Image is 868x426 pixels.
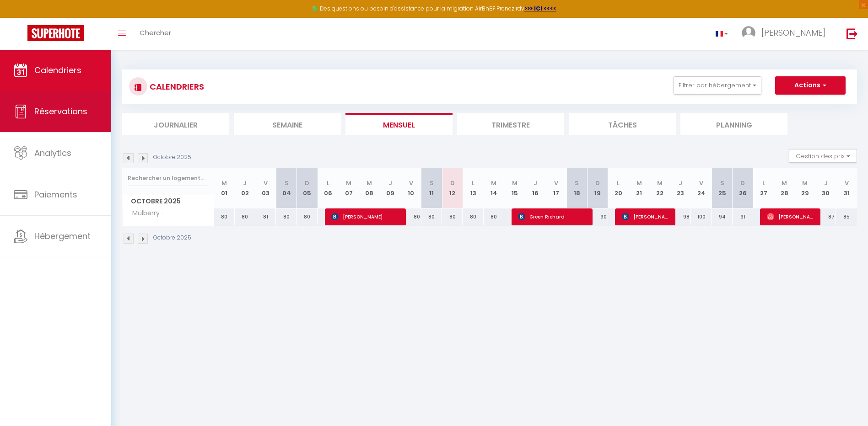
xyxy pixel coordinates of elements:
[608,168,629,208] th: 20
[824,179,828,187] abbr: J
[128,170,209,186] input: Rechercher un logement...
[774,168,794,208] th: 28
[575,179,579,187] abbr: S
[221,179,227,187] abbr: M
[525,168,545,208] th: 16
[617,179,620,187] abbr: L
[147,76,204,97] h3: CALENDRIERS
[214,208,235,225] div: 80
[153,153,191,162] p: Octobre 2025
[504,168,525,208] th: 15
[123,195,214,208] span: Octobre 2025
[400,208,421,225] div: 80
[484,208,504,225] div: 80
[318,168,338,208] th: 06
[331,208,400,225] span: [PERSON_NAME]
[122,113,229,135] li: Journalier
[569,113,676,135] li: Tâches
[264,179,268,187] abbr: V
[762,179,765,187] abbr: L
[802,179,808,187] abbr: M
[679,179,682,187] abbr: J
[836,208,857,225] div: 85
[636,179,642,187] abbr: M
[367,179,372,187] abbr: M
[457,113,564,135] li: Trimestre
[836,168,857,208] th: 31
[761,27,825,38] span: [PERSON_NAME]
[753,168,774,208] th: 27
[767,208,815,225] span: [PERSON_NAME]
[622,208,670,225] span: [PERSON_NAME]
[421,168,442,208] th: 11
[472,179,474,187] abbr: L
[680,113,787,135] li: Planning
[124,208,165,218] span: Mulberry ·
[657,179,663,187] abbr: M
[243,179,247,187] abbr: J
[327,179,329,187] abbr: L
[491,179,496,187] abbr: M
[27,25,84,41] img: Super Booking
[346,179,351,187] abbr: M
[587,208,608,225] div: 90
[512,179,518,187] abbr: M
[34,189,77,200] span: Paiements
[421,208,442,225] div: 80
[255,168,276,208] th: 03
[720,179,724,187] abbr: S
[34,230,91,242] span: Hébergement
[595,179,600,187] abbr: D
[712,208,732,225] div: 94
[442,168,463,208] th: 12
[670,168,691,208] th: 23
[442,208,463,225] div: 80
[133,18,178,50] a: Chercher
[815,168,836,208] th: 30
[359,168,380,208] th: 08
[463,208,483,225] div: 80
[285,179,289,187] abbr: S
[338,168,359,208] th: 07
[691,208,712,225] div: 100
[566,168,587,208] th: 18
[795,168,815,208] th: 29
[450,179,455,187] abbr: D
[733,168,753,208] th: 26
[534,179,537,187] abbr: J
[400,168,421,208] th: 10
[34,106,87,117] span: Réservations
[782,179,787,187] abbr: M
[463,168,483,208] th: 13
[691,168,712,208] th: 24
[34,147,71,159] span: Analytics
[153,234,191,242] p: Octobre 2025
[297,208,318,225] div: 80
[518,208,587,225] span: Green Richard
[733,208,753,225] div: 91
[740,179,745,187] abbr: D
[629,168,649,208] th: 21
[345,113,453,135] li: Mensuel
[409,179,413,187] abbr: V
[649,168,670,208] th: 22
[699,179,703,187] abbr: V
[305,179,309,187] abbr: D
[712,168,732,208] th: 25
[546,168,566,208] th: 17
[255,208,276,225] div: 81
[276,168,297,208] th: 04
[524,5,556,12] a: >>> ICI <<<<
[388,179,392,187] abbr: J
[276,208,297,225] div: 80
[235,168,255,208] th: 02
[587,168,608,208] th: 19
[735,18,837,50] a: ... [PERSON_NAME]
[297,168,318,208] th: 05
[815,208,836,225] div: 87
[670,208,691,225] div: 98
[34,64,81,76] span: Calendriers
[140,28,171,37] span: Chercher
[846,28,858,39] img: logout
